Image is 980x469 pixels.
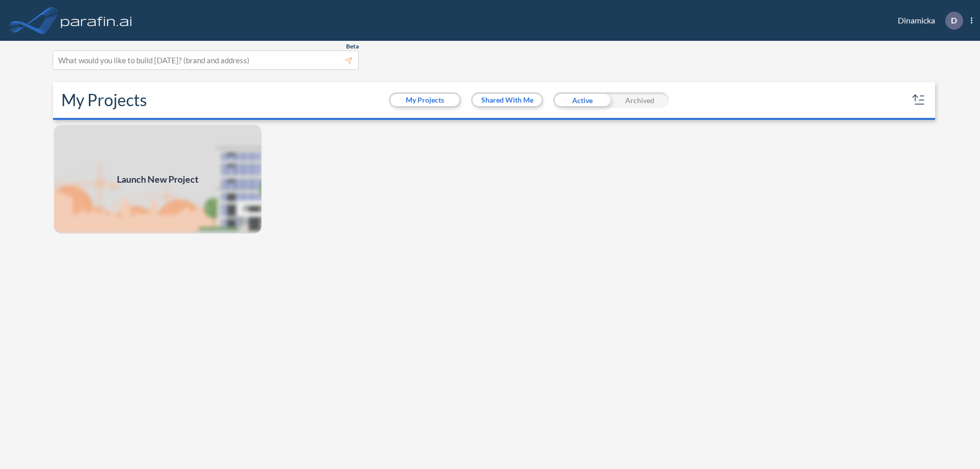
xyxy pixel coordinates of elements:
[390,94,459,106] button: My Projects
[911,92,927,108] button: sort
[346,42,359,51] span: Beta
[59,10,134,31] img: logo
[53,124,262,234] a: Launch New Project
[117,172,199,186] span: Launch New Project
[53,124,262,234] img: add
[611,92,669,108] div: Archived
[553,92,611,108] div: Active
[61,90,147,110] h2: My Projects
[951,16,957,25] p: D
[883,12,972,30] div: Dinamicka
[473,94,542,106] button: Shared With Me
